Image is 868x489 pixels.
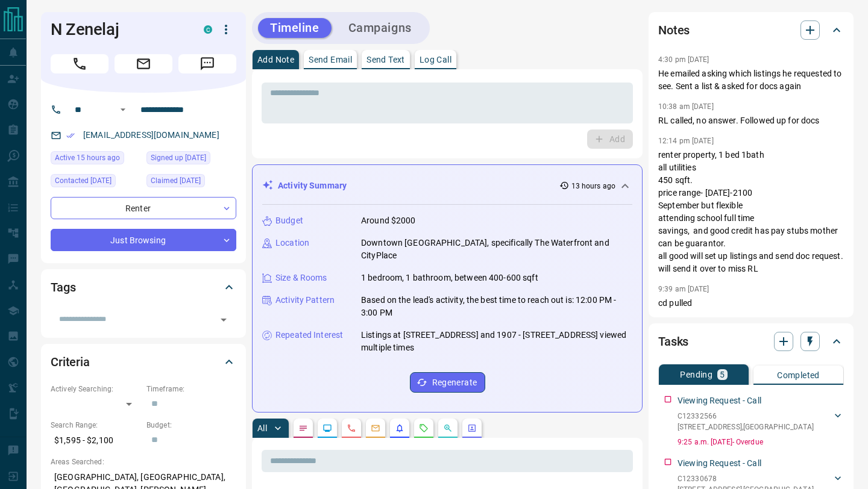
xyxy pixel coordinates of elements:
[83,130,219,140] a: [EMAIL_ADDRESS][DOMAIN_NAME]
[51,352,90,372] h2: Criteria
[658,297,844,310] p: cd pulled
[51,347,236,376] div: Criteria
[51,420,140,431] p: Search Range:
[658,327,844,356] div: Tasks
[257,55,294,64] p: Add Note
[51,20,186,39] h1: N Zenelaj
[361,237,632,262] p: Downtown [GEOGRAPHIC_DATA], specifically The Waterfront and CityPlace
[309,55,352,64] p: Send Email
[215,311,232,328] button: Open
[361,329,632,354] p: Listings at [STREET_ADDRESS] and 1907 - [STREET_ADDRESS] viewed multiple times
[275,272,327,284] p: Size & Rooms
[55,175,112,187] span: Contacted [DATE]
[571,181,615,192] p: 13 hours ago
[204,25,212,34] div: condos.ca
[371,423,380,433] svg: Emails
[146,151,236,168] div: Thu May 22 2025
[658,332,688,351] h2: Tasks
[658,114,844,127] p: RL called, no answer. Followed up for docs
[51,54,108,73] span: Call
[51,384,140,394] p: Actively Searching:
[395,423,404,433] svg: Listing Alerts
[658,285,709,293] p: 9:39 am [DATE]
[275,294,335,307] p: Activity Pattern
[658,16,844,45] div: Notes
[658,67,844,93] p: He emailed asking which listings he requested to see. Sent a list & asked for docs again
[361,272,538,284] p: 1 bedroom, 1 bathroom, between 400-600 sqft
[146,420,236,431] p: Budget:
[51,456,236,467] p: Areas Searched:
[257,424,267,432] p: All
[658,20,690,40] h2: Notes
[443,423,453,433] svg: Opportunities
[347,423,356,433] svg: Calls
[51,197,236,219] div: Renter
[678,437,844,447] p: 9:25 a.m. [DATE] - Overdue
[678,457,761,470] p: Viewing Request - Call
[658,55,709,64] p: 4:30 pm [DATE]
[322,423,332,433] svg: Lead Browsing Activity
[66,131,75,140] svg: Email Verified
[658,137,714,145] p: 12:14 pm [DATE]
[366,55,405,64] p: Send Text
[777,371,820,379] p: Completed
[720,370,725,379] p: 5
[51,151,140,168] div: Tue Aug 12 2025
[419,423,429,433] svg: Requests
[178,54,236,73] span: Message
[678,394,761,407] p: Viewing Request - Call
[151,175,201,187] span: Claimed [DATE]
[51,273,236,302] div: Tags
[361,214,416,227] p: Around $2000
[275,329,343,341] p: Repeated Interest
[680,370,712,379] p: Pending
[658,102,714,111] p: 10:38 am [DATE]
[420,55,451,64] p: Log Call
[678,422,814,432] p: [STREET_ADDRESS] , [GEOGRAPHIC_DATA]
[51,278,75,297] h2: Tags
[258,18,332,38] button: Timeline
[361,294,632,319] p: Based on the lead's activity, the best time to reach out is: 12:00 PM - 3:00 PM
[410,372,485,393] button: Regenerate
[678,408,844,435] div: C12332566[STREET_ADDRESS],[GEOGRAPHIC_DATA]
[262,175,632,197] div: Activity Summary13 hours ago
[467,423,477,433] svg: Agent Actions
[51,174,140,191] div: Fri Aug 08 2025
[51,431,140,450] p: $1,595 - $2,100
[658,149,844,275] p: renter property, 1 bed 1bath all utilities 450 sqft. price range- [DATE]-2100 September but flexi...
[146,384,236,394] p: Timeframe:
[275,214,303,227] p: Budget
[275,237,309,249] p: Location
[116,102,130,117] button: Open
[278,179,347,192] p: Activity Summary
[51,229,236,251] div: Just Browsing
[151,152,206,164] span: Signed up [DATE]
[115,54,172,73] span: Email
[678,473,814,484] p: C12330678
[298,423,308,433] svg: Notes
[55,152,120,164] span: Active 15 hours ago
[146,174,236,191] div: Mon Aug 11 2025
[678,411,814,422] p: C12332566
[336,18,424,38] button: Campaigns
